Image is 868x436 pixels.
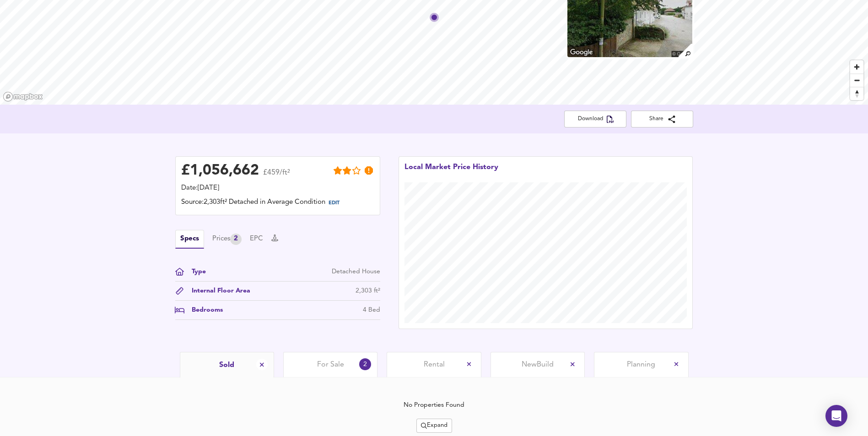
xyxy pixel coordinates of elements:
[631,111,693,128] button: Share
[404,400,464,409] div: No Properties Found
[850,74,863,87] span: Zoom out
[850,87,863,100] span: Reset bearing to north
[263,169,290,182] span: £459/ft²
[363,305,380,315] div: 4 Bed
[184,286,250,296] div: Internal Floor Area
[571,114,619,124] span: Download
[359,358,371,370] div: 2
[356,286,380,296] div: 2,303 ft²
[404,162,498,182] div: Local Market Price History
[212,234,242,245] div: Prices
[421,420,447,431] span: Expand
[522,360,554,370] span: New Build
[181,197,374,209] div: Source: 2,303ft² Detached in Average Condition
[181,183,374,193] div: Date: [DATE]
[250,234,263,244] button: EPC
[424,360,445,370] span: Rental
[677,43,693,58] img: search
[3,91,43,102] a: Mapbox homepage
[230,234,242,245] div: 2
[825,405,847,427] div: Open Intercom Messenger
[175,230,204,249] button: Specs
[181,164,259,178] div: £ 1,056,662
[332,267,380,276] div: Detached House
[329,201,340,206] span: EDIT
[638,114,686,124] span: Share
[416,419,452,433] button: Expand
[184,267,206,276] div: Type
[627,360,655,370] span: Planning
[850,87,863,100] button: Reset bearing to north
[317,360,344,370] span: For Sale
[564,111,626,128] button: Download
[850,74,863,87] button: Zoom out
[219,360,234,370] span: Sold
[416,419,452,433] div: split button
[850,60,863,74] button: Zoom in
[184,305,223,315] div: Bedrooms
[212,234,242,245] button: Prices2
